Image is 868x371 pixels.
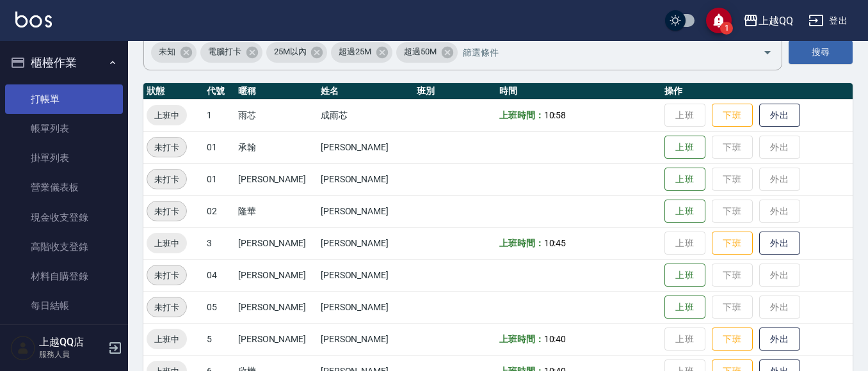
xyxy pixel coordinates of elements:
[147,333,187,346] span: 上班中
[204,291,235,323] td: 05
[204,83,235,100] th: 代號
[147,173,186,186] span: 未打卡
[331,42,392,63] div: 超過25M
[204,259,235,291] td: 04
[317,163,414,195] td: [PERSON_NAME]
[396,45,444,58] span: 超過50M
[5,291,123,320] a: 每日結帳
[317,99,414,131] td: 成雨芯
[200,45,249,58] span: 電腦打卡
[5,84,123,114] a: 打帳單
[147,109,187,122] span: 上班中
[759,328,800,351] button: 外出
[396,42,458,63] div: 超過50M
[317,227,414,259] td: [PERSON_NAME]
[235,163,317,195] td: [PERSON_NAME]
[706,8,732,33] button: save
[204,195,235,227] td: 02
[738,8,798,34] button: 上越QQ
[712,328,753,351] button: 下班
[757,42,778,63] button: Open
[759,104,800,127] button: 外出
[5,262,123,291] a: 材料自購登錄
[266,42,328,63] div: 25M以內
[759,13,793,29] div: 上越QQ
[266,45,314,58] span: 25M以內
[147,237,187,250] span: 上班中
[143,83,204,100] th: 狀態
[5,173,123,202] a: 營業儀表板
[317,131,414,163] td: [PERSON_NAME]
[10,335,36,361] img: Person
[712,104,753,127] button: 下班
[204,131,235,163] td: 01
[235,323,317,355] td: [PERSON_NAME]
[204,163,235,195] td: 01
[414,83,496,100] th: 班別
[664,200,705,223] button: 上班
[496,83,661,100] th: 時間
[789,40,853,64] button: 搜尋
[147,141,186,154] span: 未打卡
[147,301,186,314] span: 未打卡
[331,45,379,58] span: 超過25M
[147,205,186,218] span: 未打卡
[147,269,186,282] span: 未打卡
[204,99,235,131] td: 1
[235,99,317,131] td: 雨芯
[5,232,123,262] a: 高階收支登錄
[5,114,123,143] a: 帳單列表
[151,45,183,58] span: 未知
[803,9,853,33] button: 登出
[664,136,705,159] button: 上班
[317,195,414,227] td: [PERSON_NAME]
[499,110,544,120] b: 上班時間：
[235,227,317,259] td: [PERSON_NAME]
[5,46,123,79] button: 櫃檯作業
[235,83,317,100] th: 暱稱
[720,22,733,35] span: 1
[499,238,544,248] b: 上班時間：
[204,227,235,259] td: 3
[759,232,800,255] button: 外出
[712,232,753,255] button: 下班
[5,321,123,351] a: 排班表
[5,203,123,232] a: 現金收支登錄
[499,334,544,344] b: 上班時間：
[317,83,414,100] th: 姓名
[39,349,104,360] p: 服務人員
[317,323,414,355] td: [PERSON_NAME]
[204,323,235,355] td: 5
[235,131,317,163] td: 承翰
[544,238,567,248] span: 10:45
[661,83,853,100] th: 操作
[235,259,317,291] td: [PERSON_NAME]
[664,296,705,319] button: 上班
[39,336,104,349] h5: 上越QQ店
[460,41,741,63] input: 篩選條件
[317,291,414,323] td: [PERSON_NAME]
[151,42,197,63] div: 未知
[544,110,567,120] span: 10:58
[5,143,123,173] a: 掛單列表
[200,42,262,63] div: 電腦打卡
[235,291,317,323] td: [PERSON_NAME]
[544,334,567,344] span: 10:40
[664,264,705,287] button: 上班
[664,168,705,191] button: 上班
[235,195,317,227] td: 隆華
[317,259,414,291] td: [PERSON_NAME]
[15,12,52,28] img: Logo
